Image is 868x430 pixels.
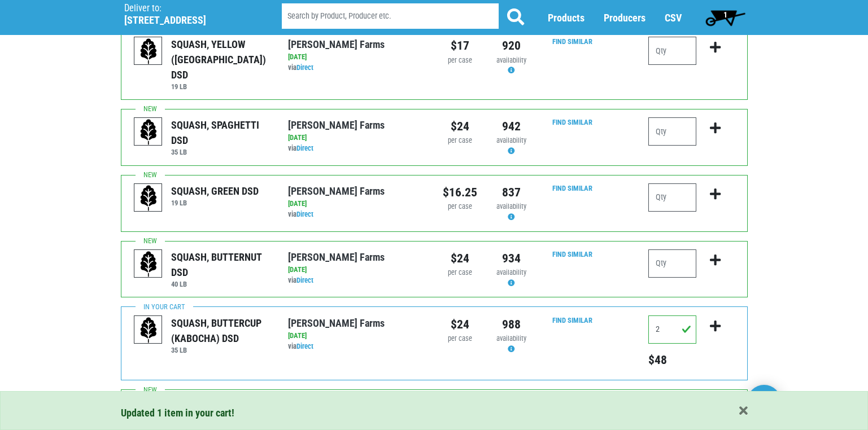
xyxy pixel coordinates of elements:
a: Direct [296,144,313,152]
img: placeholder-variety-43d6402dacf2d531de610a020419775a.svg [134,250,163,278]
span: availability [496,56,526,64]
a: CSV [665,12,682,24]
div: 920 [494,37,529,55]
div: $16.25 [443,183,477,201]
input: Search by Product, Producer etc. [282,3,499,29]
a: Find Similar [552,184,592,192]
span: availability [496,136,526,144]
div: [DATE] [288,199,425,209]
h6: 35 LB [171,346,271,354]
a: Products [548,12,585,24]
div: SQUASH, SPAGHETTI DSD [171,117,271,148]
h5: Total price [648,353,696,367]
img: placeholder-variety-43d6402dacf2d531de610a020419775a.svg [134,37,163,65]
a: Find Similar [552,37,592,46]
div: via [288,63,425,73]
div: $24 [443,249,477,267]
a: Direct [296,342,313,350]
div: per case [443,267,477,278]
span: availability [496,202,526,210]
div: per case [443,334,477,344]
div: [DATE] [288,52,425,63]
h6: 19 LB [171,199,259,207]
div: via [288,275,425,286]
a: Find Similar [552,316,592,324]
div: [DATE] [288,265,425,275]
input: Qty [648,249,696,278]
img: placeholder-variety-43d6402dacf2d531de610a020419775a.svg [134,118,163,146]
a: Find Similar [552,250,592,258]
div: SQUASH, GREEN DSD [171,183,259,199]
div: $24 [443,117,477,135]
div: Availability may be subject to change. [494,334,529,355]
h5: [STREET_ADDRESS] [124,14,253,27]
div: SQUASH, YELLOW ([GEOGRAPHIC_DATA]) DSD [171,37,271,82]
a: [PERSON_NAME] Farms [288,185,385,197]
h6: 35 LB [171,148,271,156]
div: 988 [494,315,529,334]
input: Qty [648,183,696,212]
div: $24 [443,315,477,334]
div: 934 [494,249,529,267]
a: Direct [296,63,313,72]
div: Updated 1 item in your cart! [121,405,748,420]
div: SQUASH, BUTTERNUT DSD [171,249,271,280]
img: placeholder-variety-43d6402dacf2d531de610a020419775a.svg [134,184,163,212]
input: Qty [648,37,696,65]
div: SQUASH, BUTTERCUP (KABOCHA) DSD [171,315,271,346]
p: Deliver to: [124,3,253,14]
span: availability [496,268,526,277]
div: per case [443,201,477,212]
img: placeholder-variety-43d6402dacf2d531de610a020419775a.svg [134,316,163,344]
div: via [288,143,425,154]
h6: 19 LB [171,82,271,91]
a: [PERSON_NAME] Farms [288,251,385,263]
div: 837 [494,183,529,201]
a: [PERSON_NAME] Farms [288,38,385,50]
div: per case [443,135,477,146]
a: Producers [604,12,645,24]
a: Direct [296,210,313,218]
h6: 40 LB [171,280,271,288]
input: Qty [648,315,696,344]
div: [DATE] [288,133,425,143]
span: availability [496,334,526,343]
div: via [288,209,425,220]
a: [PERSON_NAME] Farms [288,119,385,131]
a: [PERSON_NAME] Farms [288,317,385,329]
a: Find Similar [552,118,592,126]
span: 1 [723,10,727,19]
a: 1 [700,6,751,29]
a: Direct [296,276,313,284]
div: 942 [494,117,529,135]
div: per case [443,55,477,66]
input: Qty [648,117,696,146]
div: $17 [443,37,477,55]
div: via [288,341,425,352]
div: [DATE] [288,331,425,341]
